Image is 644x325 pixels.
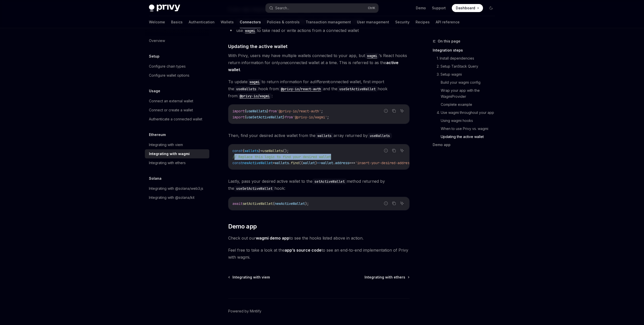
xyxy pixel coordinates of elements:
code: @privy-io/wagmi [237,93,272,99]
button: Toggle dark mode [487,4,495,12]
a: 2. Setup TanStack Query [437,62,499,70]
span: ) [315,161,317,165]
a: Overview [145,36,209,45]
span: await [232,201,243,206]
span: === [349,161,355,165]
span: const [232,149,243,153]
div: Overview [149,38,165,44]
a: 1. Install dependencies [437,54,499,62]
span: ; [321,109,323,113]
button: Copy the contents from the code block [391,108,397,114]
code: useWallets [234,86,258,92]
code: useWallets [368,133,392,138]
div: Integrating with viem [149,142,183,148]
a: API reference [436,16,460,28]
a: Demo [416,6,426,11]
button: Ask AI [399,147,405,154]
a: Demo app [433,141,499,149]
span: . [289,161,291,165]
button: Ask AI [399,200,405,207]
code: @privy-io/react-auth [279,86,323,92]
em: different [312,79,328,84]
span: } [267,109,269,113]
span: from [269,109,277,113]
div: Configure wallet options [149,72,189,78]
button: Report incorrect code [383,108,389,114]
span: find [291,161,299,165]
code: useSetActiveWallet [337,86,378,92]
button: Report incorrect code [383,200,389,207]
a: Authenticate a connected wallet [145,115,209,124]
a: Complete example [441,101,499,109]
strong: active wallet [228,60,398,72]
a: wagmi [243,28,257,33]
code: wagmi [243,28,257,33]
a: User management [357,16,389,28]
code: setActiveWallet [312,179,347,184]
a: Integrating with ethers [365,275,409,280]
a: Welcome [149,16,165,28]
span: from [285,115,293,119]
span: import [232,109,245,113]
img: dark logo [149,5,180,12]
a: Policies & controls [267,16,300,28]
code: wagmi [365,53,379,59]
span: (); [283,149,289,153]
span: { [245,115,247,119]
a: Using wagmi hooks [441,117,499,125]
span: import [232,115,245,119]
a: @privy-io/react-auth [279,86,323,91]
span: (( [299,161,303,165]
a: Security [395,16,410,28]
span: useWallets [263,149,283,153]
a: Integrating with viem [145,140,209,149]
a: wagmi [365,53,379,58]
code: wallets [315,133,334,138]
span: { [245,109,247,113]
a: Integration steps [433,46,499,54]
a: Integrating with @solana/web3.js [145,184,209,193]
span: ); [305,201,309,206]
span: Ctrl K [368,6,375,10]
a: Updating the active wallet [441,133,499,141]
div: Search... [275,5,289,11]
a: Integrating with ethers [145,158,209,167]
a: Connect an external wallet [145,97,209,106]
span: const [232,161,243,165]
span: } [283,115,285,119]
span: . [333,161,335,165]
h5: Solana [149,175,162,181]
span: => [317,161,321,165]
span: useWallets [247,109,267,113]
div: Authenticate a connected wallet [149,116,202,122]
li: use to take read or write actions from a connected wallet [228,27,410,34]
button: Search...CtrlK [266,4,378,13]
a: Basics [171,16,183,28]
a: Support [432,6,446,11]
h5: Setup [149,53,159,59]
div: Integrating with @solana/kit [149,195,194,201]
div: Integrating with wagmi [149,151,190,157]
h5: Usage [149,88,160,94]
a: Connectors [240,16,261,28]
span: On this page [438,38,460,44]
span: } [259,149,261,153]
span: { [243,149,245,153]
a: Authentication [189,16,215,28]
a: When to use Privy vs. wagmi [441,125,499,133]
a: wagmi demo app [256,236,289,241]
a: Dashboard [452,4,483,12]
em: one [280,60,287,65]
span: = [261,149,263,153]
a: Wallets [221,16,234,28]
a: Build your wagmi config [441,78,499,86]
span: wallet [303,161,315,165]
span: Updating the active wallet [228,43,288,50]
span: ; [327,115,329,119]
a: 3. Setup wagmi [437,70,499,78]
span: wallet [321,161,333,165]
div: Connect or create a wallet [149,107,193,113]
span: // Replace this logic to find your desired wallet [232,155,331,159]
div: Connect an external wallet [149,98,193,104]
span: Integrating with viem [232,275,270,280]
